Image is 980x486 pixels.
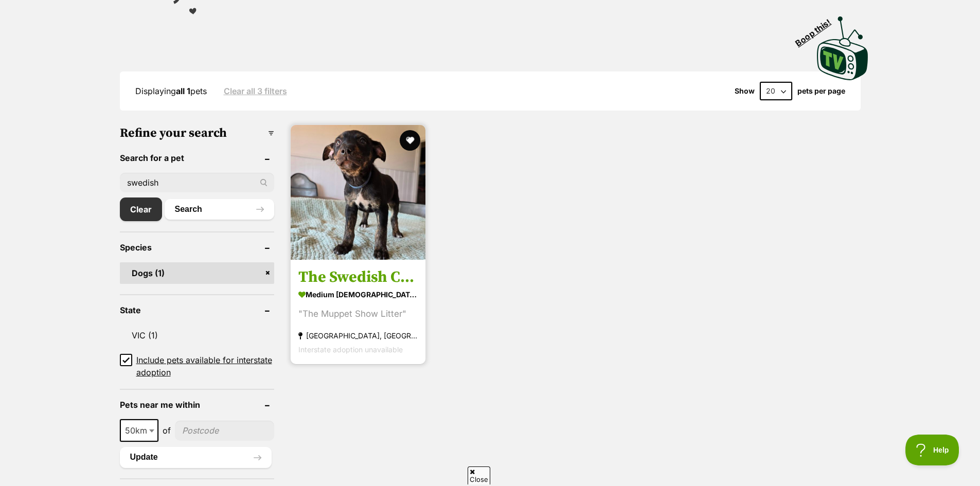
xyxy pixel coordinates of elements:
[120,447,272,467] button: Update
[735,87,755,95] span: Show
[298,287,418,302] strong: medium [DEMOGRAPHIC_DATA] Dog
[298,329,418,343] strong: [GEOGRAPHIC_DATA], [GEOGRAPHIC_DATA]
[135,86,207,96] span: Displaying pets
[400,130,420,151] button: favourite
[298,267,418,287] h3: The Swedish Chef
[298,307,418,321] div: "The Muppet Show Litter"
[468,466,490,484] span: Close
[136,354,274,379] span: Include pets available for interstate adoption
[120,173,274,192] input: Toby
[165,199,274,220] button: Search
[224,86,287,96] a: Clear all 3 filters
[163,424,171,437] span: of
[817,16,868,80] img: PetRescue TV logo
[120,243,274,252] header: Species
[120,153,274,163] header: Search for a pet
[120,354,274,379] a: Include pets available for interstate adoption
[291,125,425,260] img: The Swedish Chef - Australian Kelpie x American Staffordshire Terrier x Labrador Retriever Dog
[120,400,274,409] header: Pets near me within
[817,7,868,82] a: Boop this!
[176,86,190,96] strong: all 1
[120,325,274,346] a: VIC (1)
[120,262,274,284] a: Dogs (1)
[905,435,959,465] iframe: Help Scout Beacon - Open
[120,197,162,221] a: Clear
[175,421,274,440] input: postcode
[298,345,403,354] span: Interstate adoption unavailable
[797,87,845,95] label: pets per page
[793,11,841,48] span: Boop this!
[120,305,274,315] header: State
[120,419,158,442] span: 50km
[121,423,157,438] span: 50km
[291,260,425,364] a: The Swedish Chef medium [DEMOGRAPHIC_DATA] Dog "The Muppet Show Litter" [GEOGRAPHIC_DATA], [GEOGR...
[120,126,274,140] h3: Refine your search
